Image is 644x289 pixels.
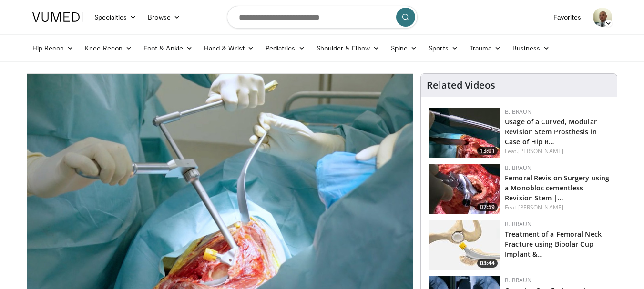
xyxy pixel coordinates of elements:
a: Favorites [548,8,587,27]
a: B. Braun [505,220,532,228]
div: Feat. [505,203,609,212]
span: 07:59 [477,203,498,211]
input: Search topics, interventions [227,6,418,29]
img: Avatar [593,8,612,27]
a: Hip Recon [27,39,80,58]
a: Knee Recon [79,39,138,58]
a: Femoral Revision Surgery using a Monobloc cementless Revision Stem |… [505,173,609,202]
span: 13:01 [477,147,498,155]
a: 03:44 [429,220,500,270]
a: Specialties [89,8,143,27]
img: 3f0fddff-fdec-4e4b-bfed-b21d85259955.150x105_q85_crop-smart_upscale.jpg [429,108,500,158]
a: Pediatrics [260,39,311,58]
img: VuMedi Logo [32,12,83,22]
a: Shoulder & Elbow [311,39,385,58]
a: Treatment of a Femoral Neck Fracture using Bipolar Cup Implant &… [505,229,602,259]
a: Business [507,39,555,58]
a: Spine [385,39,423,58]
a: B. Braun [505,276,532,284]
a: Browse [142,8,186,27]
img: 97950487-ad54-47b6-9334-a8a64355b513.150x105_q85_crop-smart_upscale.jpg [429,164,500,214]
a: Hand & Wrist [198,39,260,58]
a: Usage of a Curved, Modular Revision Stem Prosthesis in Case of Hip R… [505,117,597,146]
a: 07:59 [429,164,500,214]
a: Trauma [464,39,507,58]
a: Sports [423,39,464,58]
a: B. Braun [505,108,532,116]
a: Foot & Ankle [138,39,198,58]
a: B. Braun [505,164,532,172]
img: dd541074-bb98-4b7d-853b-83c717806bb5.jpg.150x105_q85_crop-smart_upscale.jpg [429,220,500,270]
h4: Related Videos [427,80,495,91]
a: [PERSON_NAME] [518,147,563,155]
div: Feat. [505,147,609,156]
a: 13:01 [429,108,500,158]
span: 03:44 [477,259,498,268]
a: [PERSON_NAME] [518,203,563,211]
